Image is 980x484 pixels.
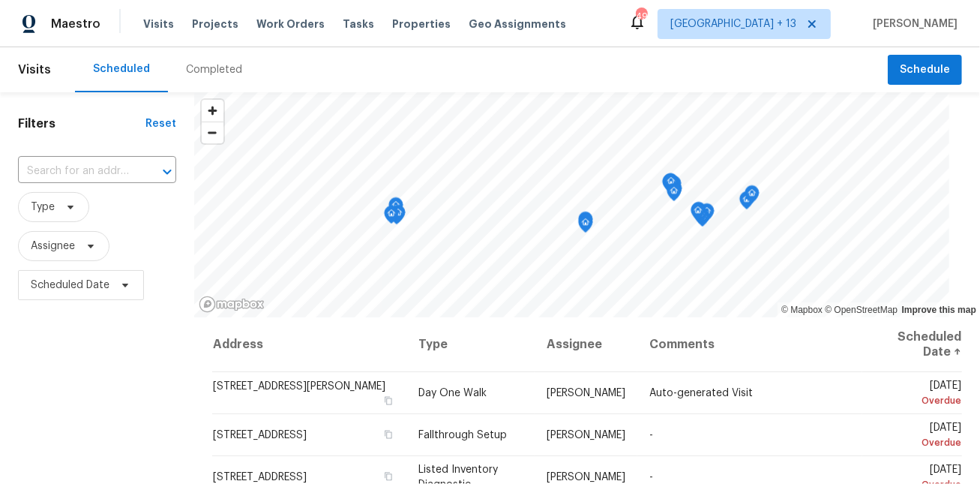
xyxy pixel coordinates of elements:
div: Overdue [874,435,961,450]
span: - [649,430,653,440]
div: Map marker [691,203,706,226]
div: Map marker [667,181,682,204]
div: Map marker [691,202,706,225]
div: Map marker [700,203,715,227]
th: Address [212,317,407,372]
span: Zoom out [202,122,223,143]
span: Work Orders [256,17,325,32]
div: Map marker [391,205,406,228]
div: Scheduled [93,62,150,77]
a: Improve this map [902,305,976,315]
span: Schedule [900,61,950,80]
h1: Filters [18,116,145,131]
th: Assignee [535,317,637,372]
div: Map marker [745,185,760,209]
div: Reset [145,116,176,131]
span: Visits [18,53,51,86]
div: Map marker [739,191,754,215]
span: Maestro [51,17,100,32]
span: Geo Assignments [469,17,566,32]
input: Search for an address... [18,160,134,183]
a: Mapbox [781,305,823,315]
canvas: Map [194,92,949,317]
div: Map marker [384,206,399,229]
span: [PERSON_NAME] [547,430,625,440]
span: [PERSON_NAME] [547,472,625,482]
div: Map marker [662,174,677,197]
span: Assignee [31,239,75,254]
div: Map marker [578,215,593,238]
div: Map marker [695,209,710,232]
button: Copy Address [381,470,394,483]
span: Projects [192,17,238,32]
div: Map marker [388,197,403,221]
button: Zoom in [202,100,223,122]
span: Fallthrough Setup [418,430,507,440]
button: Copy Address [381,428,394,441]
span: [GEOGRAPHIC_DATA] + 13 [670,17,796,32]
div: Map marker [693,206,708,229]
div: Overdue [874,393,961,408]
button: Copy Address [381,394,394,407]
span: [DATE] [874,380,961,408]
div: Map marker [664,173,679,197]
span: - [649,472,653,482]
span: [PERSON_NAME] [547,388,625,398]
div: Map marker [663,173,678,197]
span: Day One Walk [418,388,487,398]
th: Scheduled Date ↑ [862,317,962,372]
div: Map marker [667,176,682,199]
span: [PERSON_NAME] [867,17,958,32]
a: OpenStreetMap [825,305,898,315]
span: Properties [392,17,451,32]
th: Type [406,317,534,372]
span: [STREET_ADDRESS][PERSON_NAME] [213,381,385,392]
span: Tasks [343,19,374,29]
div: Map marker [667,183,682,206]
a: Mapbox homepage [199,296,265,313]
button: Open [157,161,178,182]
div: Map marker [578,212,593,235]
span: [DATE] [874,422,961,450]
div: Completed [186,62,242,77]
span: Type [31,200,55,215]
span: [STREET_ADDRESS] [213,430,307,440]
span: [STREET_ADDRESS] [213,472,307,482]
div: 496 [636,9,646,24]
th: Comments [637,317,862,372]
span: Auto-generated Visit [649,388,753,398]
span: Visits [143,17,174,32]
span: Scheduled Date [31,278,109,293]
button: Schedule [888,55,962,86]
button: Zoom out [202,122,223,143]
